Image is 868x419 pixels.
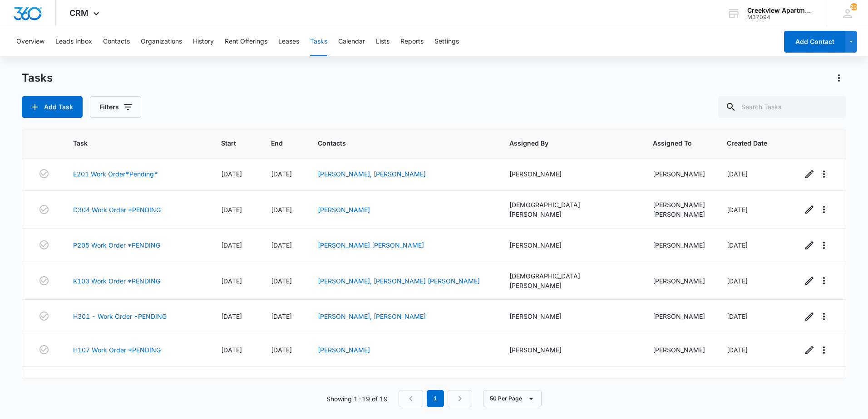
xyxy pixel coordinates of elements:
[727,170,748,178] span: [DATE]
[73,345,161,355] a: H107 Work Order *PENDING
[727,241,748,249] span: [DATE]
[16,27,44,56] button: Overview
[653,276,705,286] div: [PERSON_NAME]
[22,96,83,118] button: Add Task
[427,390,444,407] em: 1
[318,312,426,320] a: [PERSON_NAME], [PERSON_NAME]
[271,206,292,214] span: [DATE]
[318,170,426,178] a: [PERSON_NAME], [PERSON_NAME]
[653,138,692,148] span: Assigned To
[318,241,424,249] a: [PERSON_NAME] [PERSON_NAME]
[22,71,53,85] h1: Tasks
[271,277,292,285] span: [DATE]
[73,138,186,148] span: Task
[653,169,705,179] div: [PERSON_NAME]
[483,390,542,407] button: 50 Per Page
[271,346,292,354] span: [DATE]
[653,200,705,209] div: [PERSON_NAME]
[103,27,130,56] button: Contacts
[376,27,390,56] button: Lists
[747,14,814,20] div: account id
[318,138,475,148] span: Contacts
[221,241,242,249] span: [DATE]
[338,27,365,56] button: Calendar
[225,27,267,56] button: Rent Offerings
[653,345,705,355] div: [PERSON_NAME]
[318,277,480,285] a: [PERSON_NAME], [PERSON_NAME] [PERSON_NAME]
[727,346,748,354] span: [DATE]
[727,138,767,148] span: Created Date
[55,27,92,56] button: Leads Inbox
[141,27,182,56] button: Organizations
[509,312,631,321] div: [PERSON_NAME]
[326,394,388,404] p: Showing 1-19 of 19
[221,138,236,148] span: Start
[193,27,214,56] button: History
[434,27,459,56] button: Settings
[90,96,141,118] button: Filters
[653,240,705,250] div: [PERSON_NAME]
[310,27,327,56] button: Tasks
[509,240,631,250] div: [PERSON_NAME]
[73,312,167,321] a: H301 - Work Order *PENDING
[221,170,242,178] span: [DATE]
[221,312,242,320] span: [DATE]
[727,277,748,285] span: [DATE]
[784,31,845,53] button: Add Contact
[509,345,631,355] div: [PERSON_NAME]
[850,3,858,10] div: notifications count
[850,3,858,10] span: 206
[271,138,283,148] span: End
[509,271,631,290] div: [DEMOGRAPHIC_DATA][PERSON_NAME]
[509,200,631,219] div: [DEMOGRAPHIC_DATA][PERSON_NAME]
[318,206,370,214] a: [PERSON_NAME]
[221,346,242,354] span: [DATE]
[318,346,370,354] a: [PERSON_NAME]
[73,169,158,179] a: E201 Work Order*Pending*
[399,390,472,407] nav: Pagination
[73,240,160,250] a: P205 Work Order *PENDING
[727,312,748,320] span: [DATE]
[727,206,748,214] span: [DATE]
[221,206,242,214] span: [DATE]
[221,277,242,285] span: [DATE]
[278,27,299,56] button: Leases
[69,8,89,18] span: CRM
[271,170,292,178] span: [DATE]
[509,138,618,148] span: Assigned By
[400,27,424,56] button: Reports
[653,312,705,321] div: [PERSON_NAME]
[73,205,161,214] a: D304 Work Order *PENDING
[747,7,814,14] div: account name
[271,312,292,320] span: [DATE]
[653,209,705,219] div: [PERSON_NAME]
[73,276,160,286] a: K103 Work Order *PENDING
[718,96,846,118] input: Search Tasks
[509,169,631,179] div: [PERSON_NAME]
[832,71,846,85] button: Actions
[271,241,292,249] span: [DATE]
